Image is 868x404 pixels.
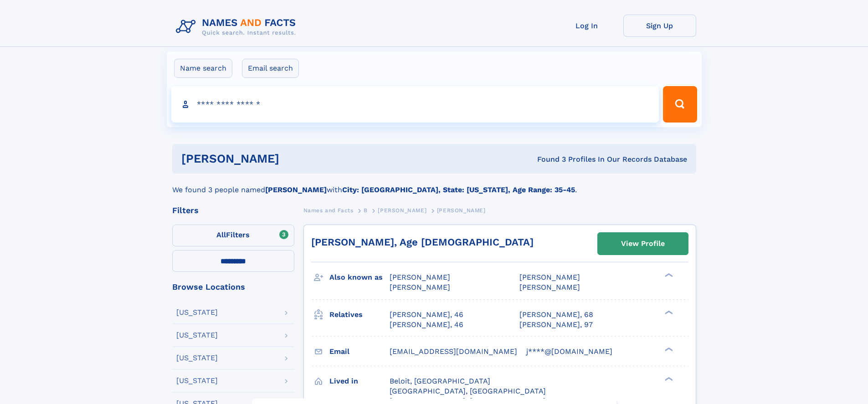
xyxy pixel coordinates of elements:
[408,154,687,164] div: Found 3 Profiles In Our Records Database
[390,273,450,281] span: [PERSON_NAME]
[437,207,486,214] span: [PERSON_NAME]
[598,233,688,255] a: View Profile
[216,230,226,239] span: All
[329,270,390,285] h3: Also known as
[329,344,390,359] h3: Email
[390,347,517,356] span: [EMAIL_ADDRESS][DOMAIN_NAME]
[390,387,546,395] span: [GEOGRAPHIC_DATA], [GEOGRAPHIC_DATA]
[176,309,218,316] div: [US_STATE]
[172,283,294,291] div: Browse Locations
[172,174,696,195] div: We found 3 people named with .
[329,307,390,322] h3: Relatives
[519,283,580,291] span: [PERSON_NAME]
[176,354,218,362] div: [US_STATE]
[364,205,368,216] a: B
[329,373,390,389] h3: Lived in
[519,310,593,320] a: [PERSON_NAME], 68
[390,377,490,385] span: Beloit, [GEOGRAPHIC_DATA]
[519,273,580,281] span: [PERSON_NAME]
[172,225,294,246] label: Filters
[663,346,673,352] div: ❯
[663,376,673,382] div: ❯
[390,283,450,291] span: [PERSON_NAME]
[303,205,354,216] a: Names and Facts
[663,309,673,315] div: ❯
[364,207,368,214] span: B
[378,205,426,216] a: [PERSON_NAME]
[550,15,623,37] a: Log In
[181,153,408,164] h1: [PERSON_NAME]
[390,320,463,330] a: [PERSON_NAME], 46
[265,185,327,194] b: [PERSON_NAME]
[174,59,232,78] label: Name search
[623,15,696,37] a: Sign Up
[172,206,294,215] div: Filters
[242,59,299,78] label: Email search
[176,377,218,384] div: [US_STATE]
[663,272,673,278] div: ❯
[519,320,593,330] a: [PERSON_NAME], 97
[176,332,218,339] div: [US_STATE]
[663,86,697,123] button: Search Button
[621,233,665,254] div: View Profile
[342,185,575,194] b: City: [GEOGRAPHIC_DATA], State: [US_STATE], Age Range: 35-45
[311,236,534,248] a: [PERSON_NAME], Age [DEMOGRAPHIC_DATA]
[378,207,426,214] span: [PERSON_NAME]
[172,15,303,39] img: Logo Names and Facts
[390,310,463,320] a: [PERSON_NAME], 46
[171,86,659,123] input: search input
